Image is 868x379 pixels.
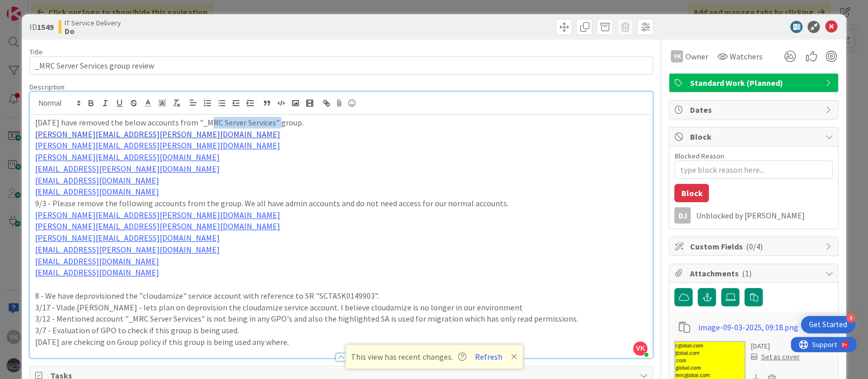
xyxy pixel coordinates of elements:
[690,240,820,252] span: Custom Fields
[471,350,506,363] button: Refresh
[29,82,65,91] span: Description
[35,210,280,220] a: [PERSON_NAME][EMAIL_ADDRESS][PERSON_NAME][DOMAIN_NAME]
[671,50,683,62] div: VK
[674,151,724,161] label: Blocked Reason
[35,256,159,266] a: [EMAIL_ADDRESS][DOMAIN_NAME]
[35,140,280,150] a: [PERSON_NAME][EMAIL_ADDRESS][PERSON_NAME][DOMAIN_NAME]
[35,313,648,325] p: 3/12 - Mentioned account "_MRC Server Services" is not being in any GPO's and also the highlighte...
[351,351,466,363] span: This view has recent changes.
[741,268,751,278] span: ( 1 )
[35,244,220,255] a: [EMAIL_ADDRESS][PERSON_NAME][DOMAIN_NAME]
[685,50,708,62] span: Owner
[751,341,799,352] div: [DATE]
[751,352,799,362] div: Set as cover
[65,27,121,35] b: Do
[29,47,43,56] label: Title
[35,290,648,302] p: 8 - We have deprovisioned the "cloudamize" service account with reference to SR "SCTASK0149903".
[846,313,855,323] div: 4
[801,316,855,333] div: Open Get Started checklist, remaining modules: 4
[35,336,648,348] p: [DATE] are chekcing on Group policy if this group is being used any where.
[35,233,220,243] a: [PERSON_NAME][EMAIL_ADDRESS][DOMAIN_NAME]
[51,4,56,12] div: 9+
[690,267,820,279] span: Attachments
[21,2,46,14] span: Support
[35,129,280,139] a: [PERSON_NAME][EMAIL_ADDRESS][PERSON_NAME][DOMAIN_NAME]
[35,302,648,313] p: 3/17 - Vlade.[PERSON_NAME] - lets plan on deprovision the cloudamize service account. I believe c...
[35,186,159,197] a: [EMAIL_ADDRESS][DOMAIN_NAME]
[35,267,159,277] a: [EMAIL_ADDRESS][DOMAIN_NAME]
[674,207,691,224] div: DJ
[674,184,709,202] button: Block
[698,321,798,333] a: image-09-03-2025, 09:18.png
[690,131,820,143] span: Block
[690,104,820,116] span: Dates
[35,221,280,231] a: [PERSON_NAME][EMAIL_ADDRESS][PERSON_NAME][DOMAIN_NAME]
[35,164,220,174] a: [EMAIL_ADDRESS][PERSON_NAME][DOMAIN_NAME]
[809,320,847,330] div: Get Started
[35,152,220,162] a: [PERSON_NAME][EMAIL_ADDRESS][DOMAIN_NAME]
[729,50,762,62] span: Watchers
[65,19,121,27] span: IT Service Delivery
[633,341,647,356] span: VK
[745,241,762,251] span: ( 0/4 )
[35,175,159,185] a: [EMAIL_ADDRESS][DOMAIN_NAME]
[35,198,648,209] p: 9/3 - Please remove the following accounts from the group. We all have admin accounts and do not ...
[35,325,648,336] p: 3/7 - Evaluation of GPO to check if this group is being used.
[690,77,820,89] span: Standard Work (Planned)
[37,22,53,32] b: 1549
[29,56,653,75] input: type card name here...
[35,117,648,129] p: [DATE] have removed the below accounts from "_MRC Server Services" group.
[29,21,53,33] span: ID
[696,211,833,220] div: Unblocked by [PERSON_NAME]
